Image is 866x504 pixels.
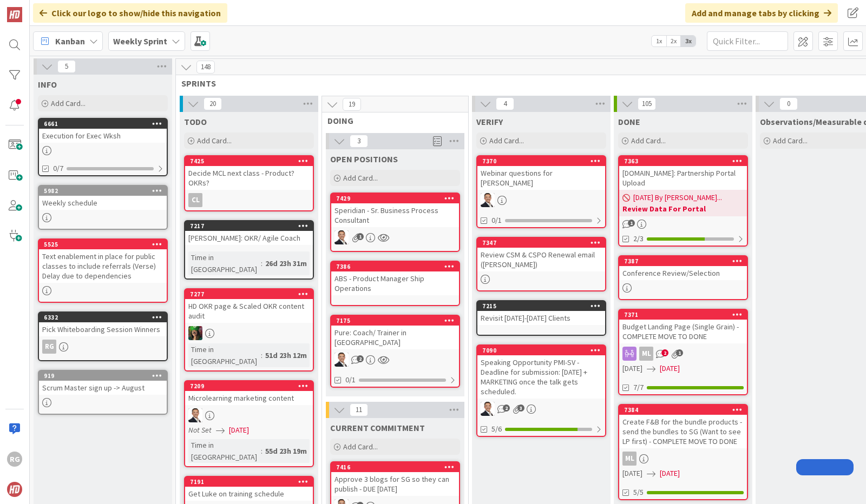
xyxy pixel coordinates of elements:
img: SL [481,402,495,416]
div: SL [185,408,313,422]
img: SL [481,193,495,207]
div: CL [185,193,313,207]
a: 5982Weekly schedule [38,185,168,230]
span: Add Card... [631,136,666,145]
span: CURRENT COMMITMENT [330,422,425,433]
span: Add Card... [51,98,86,108]
div: 7217 [185,221,313,231]
img: SL [334,230,349,244]
div: Decide MCL next class - Product? OKRs? [185,166,313,190]
a: 7277HD OKR page & Scaled OKR content auditSLTime in [GEOGRAPHIC_DATA]:51d 23h 12m [184,288,314,372]
div: 7215Revisit [DATE]-[DATE] Clients [477,301,605,325]
span: OPEN POSITIONS [330,154,398,164]
div: 7217[PERSON_NAME]: OKR/ Agile Coach [185,221,313,245]
div: 7370 [482,157,605,165]
span: 11 [350,403,368,416]
div: 5525 [39,240,167,249]
span: 2/3 [633,233,644,244]
div: 7416 [331,462,459,472]
div: 7191Get Luke on training schedule [185,477,313,501]
span: TODO [184,116,207,127]
div: 7416 [336,463,459,471]
div: 919Scrum Master sign up -> August [39,371,167,395]
div: 7387Conference Review/Selection [619,256,747,280]
div: HD OKR page & Scaled OKR content audit [185,299,313,323]
a: 7209Microlearning marketing contentSLNot Set[DATE]Time in [GEOGRAPHIC_DATA]:55d 23h 19m [184,380,314,467]
span: [DATE] [622,468,642,479]
a: 5525Text enablement in place for public classes to include referrals (Verse) Delay due to depende... [38,238,168,303]
div: [DOMAIN_NAME]: Partnership Portal Upload [619,166,747,190]
div: 5982Weekly schedule [39,186,167,210]
div: Review CSM & CSPO Renewal email ([PERSON_NAME]) [477,248,605,271]
div: SL [477,402,605,416]
span: : [261,445,263,457]
div: 6332 [44,314,167,321]
span: 1x [652,36,666,47]
span: DOING [327,115,455,126]
div: Time in [GEOGRAPHIC_DATA] [188,439,261,463]
div: 7425 [185,156,313,166]
div: 6661 [44,120,167,128]
div: Add and manage tabs by clicking [685,3,838,23]
div: 7277HD OKR page & Scaled OKR content audit [185,289,313,323]
span: 3 [517,404,524,412]
div: 7429 [336,195,459,202]
span: 2 [661,349,668,356]
a: 7429Speridian - Sr. Business Process ConsultantSL [330,193,460,252]
div: Weekly schedule [39,196,167,210]
a: 7175Pure: Coach/ Trainer in [GEOGRAPHIC_DATA]SL0/1 [330,315,460,388]
span: 0/7 [53,163,63,174]
span: 3x [681,36,696,47]
div: Time in [GEOGRAPHIC_DATA] [188,251,261,275]
div: 7277 [185,289,313,299]
div: 7175Pure: Coach/ Trainer in [GEOGRAPHIC_DATA] [331,316,459,349]
div: 7209 [185,381,313,391]
div: 26d 23h 31m [263,257,310,269]
div: Execution for Exec Wksh [39,129,167,143]
div: ML [619,452,747,466]
div: Speaking Opportunity PMI-SV - Deadline for submission: [DATE] + MARKETING once the talk gets sche... [477,355,605,399]
div: 7215 [477,301,605,311]
div: SL [185,326,313,340]
div: 7384 [619,405,747,415]
span: : [261,349,263,361]
span: [DATE] [660,468,680,479]
div: Webinar questions for [PERSON_NAME] [477,166,605,190]
span: [DATE] [622,363,642,374]
div: Conference Review/Selection [619,266,747,280]
b: Weekly Sprint [113,36,167,47]
div: 7386 [331,262,459,271]
div: 7209Microlearning marketing content [185,381,313,405]
div: 7429Speridian - Sr. Business Process Consultant [331,194,459,227]
div: RG [7,452,22,467]
div: CL [188,193,202,207]
a: 7387Conference Review/Selection [618,255,748,300]
div: 7191 [190,478,313,486]
div: 7416Approve 3 blogs for SG so they can publish - DUE [DATE] [331,462,459,496]
span: VERIFY [476,116,503,127]
div: 6332 [39,313,167,322]
div: 7387 [619,256,747,266]
div: 5982 [39,186,167,196]
div: ML [619,347,747,361]
a: 7217[PERSON_NAME]: OKR/ Agile CoachTime in [GEOGRAPHIC_DATA]:26d 23h 31m [184,220,314,280]
div: 7277 [190,290,313,298]
div: [PERSON_NAME]: OKR/ Agile Coach [185,231,313,245]
div: 7191 [185,477,313,487]
div: 7371 [619,310,747,320]
span: INFO [38,79,57,90]
span: Add Card... [197,136,232,145]
span: : [261,257,263,269]
span: [DATE] By [PERSON_NAME]... [633,192,722,203]
a: 7215Revisit [DATE]-[DATE] Clients [476,300,606,336]
div: 5525Text enablement in place for public classes to include referrals (Verse) Delay due to depende... [39,240,167,283]
span: 1 [357,233,364,240]
img: avatar [7,482,22,497]
div: 7425 [190,157,313,165]
div: 7347 [482,239,605,247]
div: 6661Execution for Exec Wksh [39,119,167,143]
div: 7386ABS - Product Manager Ship Operations [331,262,459,295]
span: 105 [638,97,656,110]
span: 3 [350,135,368,148]
a: 7090Speaking Opportunity PMI-SV - Deadline for submission: [DATE] + MARKETING once the talk gets ... [476,344,606,437]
